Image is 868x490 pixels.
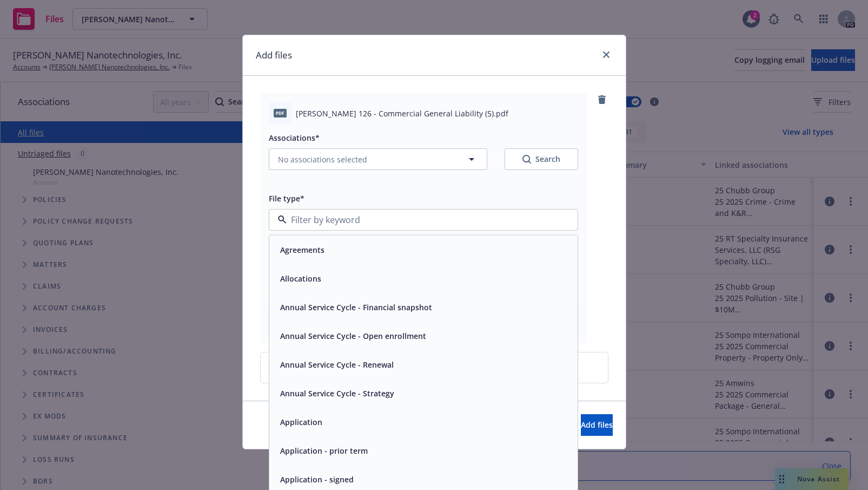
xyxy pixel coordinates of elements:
[274,109,287,117] span: pdf
[581,414,613,436] button: Add files
[260,352,608,383] div: Upload new files
[269,148,487,170] button: No associations selected
[296,108,508,119] span: [PERSON_NAME] 126 - Commercial General Liability (5).pdf
[595,93,608,106] a: remove
[280,359,394,370] button: Annual Service Cycle - Renewal
[280,302,432,313] button: Annual Service Cycle - Financial snapshot
[505,148,578,170] button: SearchSearch
[278,154,367,165] span: No associations selected
[280,445,368,456] button: Application - prior term
[280,273,321,284] button: Allocations
[280,388,394,399] button: Annual Service Cycle - Strategy
[269,133,320,143] span: Associations*
[522,155,531,164] svg: Search
[522,154,560,165] div: Search
[280,244,324,256] button: Agreements
[280,474,354,485] button: Application - signed
[269,193,304,204] span: File type*
[600,48,613,61] a: close
[256,48,292,62] h1: Add files
[287,213,556,226] input: Filter by keyword
[280,416,322,428] button: Application
[581,420,613,430] span: Add files
[280,330,426,342] button: Annual Service Cycle - Open enrollment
